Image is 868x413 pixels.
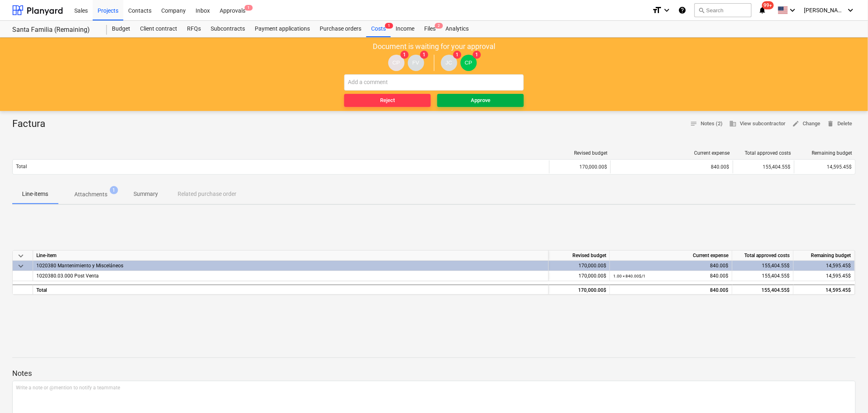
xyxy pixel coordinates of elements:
[22,190,48,198] p: Line-items
[250,21,315,37] a: Payment applications
[614,164,730,170] div: 840.00$
[206,21,250,37] a: Subcontracts
[412,60,419,66] span: FV
[420,51,428,59] span: 1
[385,23,393,29] span: 1
[419,21,441,37] div: Files
[549,160,610,173] div: 170,000.00$
[613,285,729,295] div: 840.00$
[826,273,851,279] span: 14,595.45$
[730,120,737,127] span: business
[74,190,107,199] p: Attachments
[12,26,97,34] div: Santa Familia (Remaining)
[401,51,409,59] span: 1
[441,21,474,37] a: Analytics
[698,7,705,13] span: search
[437,94,524,107] button: Approve
[798,150,852,156] div: Remaining budget
[408,55,424,71] div: Fernando Vanegas
[110,186,118,194] span: 1
[614,150,730,156] div: Current expense
[678,5,686,15] i: Knowledge base
[690,120,698,127] span: notes
[16,261,26,271] span: keyboard_arrow_down
[380,96,395,105] div: Reject
[388,55,405,71] div: Claudia Perez
[613,271,729,281] div: 840.00$
[613,274,645,278] small: 1.00 × 840.00$ / 1
[804,7,845,13] span: [PERSON_NAME]
[445,60,452,66] span: JC
[315,21,366,37] a: Purchase orders
[687,118,726,130] button: Notes (2)
[549,261,610,271] div: 170,000.00$
[737,150,791,156] div: Total approved costs
[726,118,789,130] button: View subcontractor
[827,119,852,129] span: Delete
[690,119,723,129] span: Notes (2)
[344,74,524,91] input: Add a comment
[694,3,752,17] button: Search
[16,163,27,170] p: Total
[461,55,477,71] div: Claudia Perez
[732,251,794,261] div: Total approved costs
[553,150,608,156] div: Revised budget
[789,118,824,130] button: Change
[732,284,794,295] div: 155,404.55$
[792,119,821,129] span: Change
[391,21,419,37] a: Income
[613,261,729,271] div: 840.00$
[36,273,99,279] span: 1020380.03.000 Post Venta
[549,271,610,281] div: 170,000.00$
[33,284,549,295] div: Total
[12,369,856,378] p: Notes
[732,261,794,271] div: 155,404.55$
[344,94,431,107] button: Reject
[453,51,461,59] span: 1
[762,1,774,9] span: 99+
[36,261,545,271] div: 1020380 Mantenimiento y Misceláneos
[788,5,798,15] i: keyboard_arrow_down
[827,120,835,127] span: delete
[824,118,856,130] button: Delete
[366,21,391,37] div: Costs
[730,119,786,129] span: View subcontractor
[392,60,400,66] span: CP
[107,21,135,37] a: Budget
[610,251,732,261] div: Current expense
[794,261,855,271] div: 14,595.45$
[794,251,855,261] div: Remaining budget
[135,21,182,37] a: Client contract
[465,60,472,66] span: CP
[473,51,481,59] span: 1
[134,190,158,198] p: Summary
[16,251,26,261] span: keyboard_arrow_down
[419,21,441,37] a: Files2
[827,374,868,413] iframe: Chat Widget
[762,273,790,279] span: 155,404.55$
[182,21,206,37] a: RFQs
[366,21,391,37] a: Costs1
[12,118,52,131] div: Factura
[549,284,610,295] div: 170,000.00$
[733,160,794,173] div: 155,404.55$
[846,5,856,15] i: keyboard_arrow_down
[373,42,495,51] p: Document is waiting for your approval
[652,5,662,15] i: format_size
[245,5,253,11] span: 1
[758,5,766,15] i: notifications
[435,23,443,29] span: 2
[549,251,610,261] div: Revised budget
[794,284,855,295] div: 14,595.45$
[792,120,800,127] span: edit
[33,251,549,261] div: Line-item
